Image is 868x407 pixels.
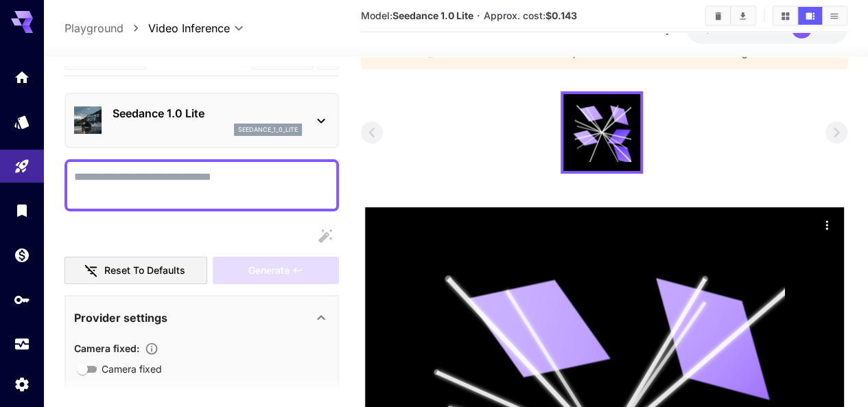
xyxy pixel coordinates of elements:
[772,5,847,26] div: Show media in grid viewShow media in video viewShow media in list view
[546,10,577,21] b: $0.143
[238,125,298,135] p: seedance_1_0_lite
[14,375,30,393] div: Settings
[113,105,302,121] p: Seedance 1.0 Lite
[484,10,577,21] span: Approx. cost:
[64,20,124,36] a: Playground
[14,202,30,219] div: Library
[477,8,480,24] p: ·
[700,23,732,34] span: -$2.16
[64,257,207,285] button: Reset to defaults
[14,291,30,308] div: API Keys
[705,5,756,26] div: Clear AllDownload All
[773,7,797,25] button: Show media in grid view
[14,158,30,175] div: Playground
[706,7,730,25] button: Clear All
[14,69,30,86] div: Home
[731,7,755,25] button: Download All
[74,100,329,141] div: Seedance 1.0 Liteseedance_1_0_lite
[732,23,780,34] span: credits left
[798,7,822,25] button: Show media in video view
[392,10,473,21] b: Seedance 1.0 Lite
[14,113,30,130] div: Models
[361,10,473,21] span: Model:
[14,246,30,264] div: Wallet
[74,342,139,354] span: Camera fixed :
[64,20,148,36] nav: breadcrumb
[74,310,167,326] p: Provider settings
[74,301,329,334] div: Provider settings
[148,20,230,36] span: Video Inference
[822,7,846,25] button: Show media in list view
[102,362,162,376] span: Camera fixed
[14,336,30,353] div: Usage
[817,214,837,235] div: Actions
